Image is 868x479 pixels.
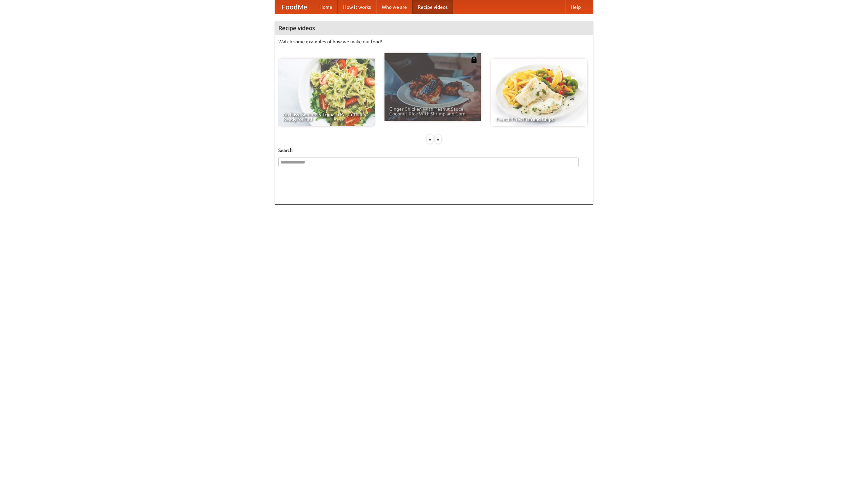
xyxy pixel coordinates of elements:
[565,0,586,14] a: Help
[496,117,583,122] span: French Fries Fish and Chips
[278,38,590,45] p: Watch some examples of how we make our food!
[314,0,338,14] a: Home
[471,57,477,63] img: 483408.png
[412,0,453,14] a: Recipe videos
[278,147,590,154] h5: Search
[435,135,441,144] div: »
[338,0,376,14] a: How it works
[275,0,314,14] a: FoodMe
[278,59,375,126] a: An Easy, Summery Tomato Pasta That's Ready for Fall
[376,0,412,14] a: Who we are
[427,135,433,144] div: «
[491,59,587,126] a: French Fries Fish and Chips
[275,21,593,35] h4: Recipe videos
[283,112,370,122] span: An Easy, Summery Tomato Pasta That's Ready for Fall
